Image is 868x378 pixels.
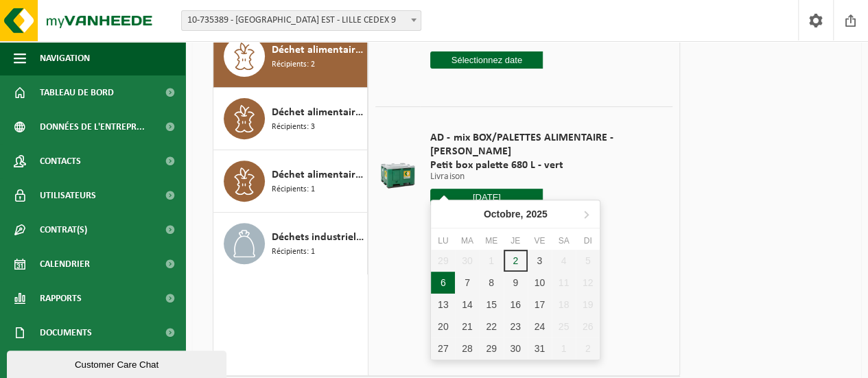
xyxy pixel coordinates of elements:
div: Sa [552,234,576,248]
div: 21 [455,316,479,338]
input: Sélectionnez date [430,51,543,69]
span: Déchet alimentaire, contenant des produits d'origine animale, non emballé, catégorie 3 [272,167,364,183]
div: 24 [528,316,552,338]
span: Utilisateurs [40,178,96,213]
div: 29 [479,338,503,359]
div: Di [576,234,600,248]
div: Ve [528,234,552,248]
div: 16 [504,294,528,316]
div: 10 [528,272,552,294]
input: Sélectionnez date [430,189,543,206]
i: 2025 [526,209,547,219]
span: Tableau de bord [40,75,114,110]
div: 15 [479,294,503,316]
span: AD - mix BOX/PALETTES ALIMENTAIRE - [PERSON_NAME] [430,131,655,158]
div: 28 [455,338,479,359]
span: Données de l'entrepr... [40,110,145,144]
div: 17 [528,294,552,316]
div: Octobre, [478,203,553,225]
div: 20 [431,316,455,338]
div: 14 [455,294,479,316]
span: 10-735389 - SUEZ RV NORD EST - LILLE CEDEX 9 [181,10,421,31]
span: Rapports [40,281,82,316]
div: 2 [504,250,528,272]
div: 30 [504,338,528,359]
div: 9 [504,272,528,294]
span: 10-735389 - SUEZ RV NORD EST - LILLE CEDEX 9 [182,11,421,30]
span: Documents [40,316,92,350]
div: Lu [431,234,455,248]
span: Navigation [40,41,90,75]
p: Livraison [430,172,655,182]
button: Déchets industriels banals Récipients: 1 [213,213,368,274]
span: Récipients: 1 [272,246,315,259]
span: Déchet alimentaire, cat 3, contenant des produits d'origine animale, emballage synthétique [272,42,364,58]
span: Déchet alimentaire, catégorie 2, contenant des produits d'origine animale, emballage mélangé [272,104,364,121]
span: Calendrier [40,247,90,281]
button: Déchet alimentaire, contenant des produits d'origine animale, non emballé, catégorie 3 Récipients: 1 [213,150,368,213]
span: Contrat(s) [40,213,87,247]
div: 23 [504,316,528,338]
div: Ma [455,234,479,248]
span: Déchets industriels banals [272,229,364,246]
span: Récipients: 2 [272,58,315,71]
div: 13 [431,294,455,316]
div: Je [504,234,528,248]
button: Déchet alimentaire, cat 3, contenant des produits d'origine animale, emballage synthétique Récipi... [213,25,368,88]
span: Récipients: 1 [272,183,315,196]
div: 8 [479,272,503,294]
button: Déchet alimentaire, catégorie 2, contenant des produits d'origine animale, emballage mélangé Réci... [213,88,368,150]
div: 22 [479,316,503,338]
div: Me [479,234,503,248]
div: 31 [528,338,552,359]
span: Contacts [40,144,81,178]
span: Récipients: 3 [272,121,315,134]
div: 27 [431,338,455,359]
iframe: chat widget [7,348,229,378]
div: 7 [455,272,479,294]
div: 3 [528,250,552,272]
span: Petit box palette 680 L - vert [430,158,655,172]
div: 6 [431,272,455,294]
